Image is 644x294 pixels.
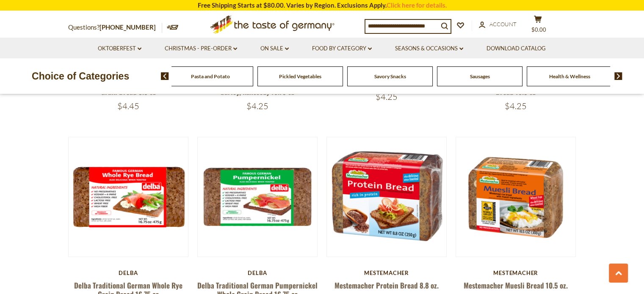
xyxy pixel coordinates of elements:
span: $4.45 [117,101,139,111]
a: Savory Snacks [374,73,406,80]
a: Health & Wellness [549,73,590,80]
div: Delba [197,269,318,276]
a: Food By Category [312,44,372,53]
button: $0.00 [525,15,551,36]
img: Delba Traditional German Whole Rye Grain Bread 16.75 oz [69,137,188,257]
div: Delba [68,269,189,276]
span: $0.00 [531,26,546,33]
span: $4.25 [505,101,527,111]
p: Questions? [68,22,162,33]
a: Account [479,20,517,29]
a: Seasons & Occasions [395,44,463,53]
img: next arrow [614,72,622,80]
img: Mestemacher Muesli Bread 10.5 oz. [456,137,576,257]
a: Christmas - PRE-ORDER [165,44,237,53]
span: Account [489,21,517,27]
a: Sausages [470,73,490,80]
a: Mestemacher Protein Bread 8.8 oz. [334,280,439,290]
a: Download Catalog [486,44,546,53]
img: Mestemacher Protein Bread 8.8 oz. [327,137,447,257]
a: Pasta and Potato [191,73,230,80]
div: Mestemacher [326,269,447,276]
span: $4.25 [376,91,398,102]
div: Mestemacher [456,269,576,276]
a: Click here for details. [387,1,447,9]
a: On Sale [260,44,289,53]
a: Oktoberfest [98,44,141,53]
a: Mestemacher Muesli Bread 10.5 oz. [464,280,568,290]
img: previous arrow [161,72,169,80]
a: Pickled Vegetables [279,73,321,80]
span: $4.25 [246,101,268,111]
a: [PHONE_NUMBER] [100,23,156,31]
img: Delba Traditional German Pumpernickel Whole Grain Bread 16.75 oz [198,137,318,257]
